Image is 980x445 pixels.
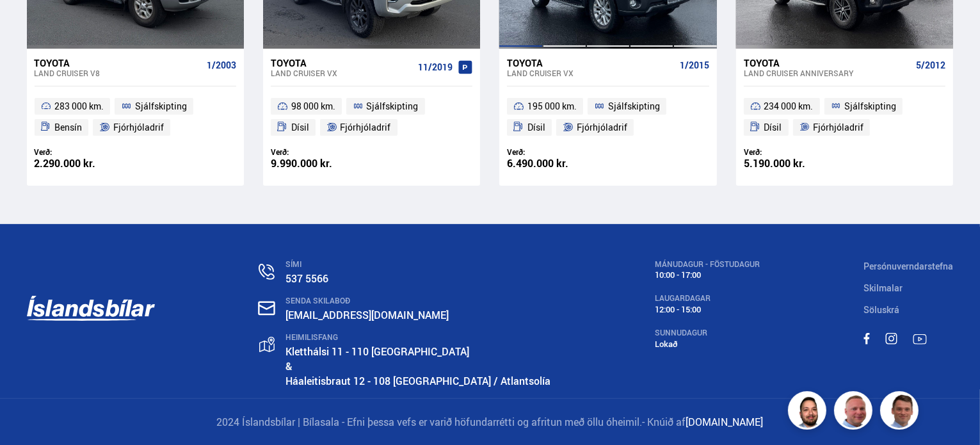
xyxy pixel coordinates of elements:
div: 10:00 - 17:00 [655,270,760,280]
a: [DOMAIN_NAME] [686,415,764,429]
div: Land Cruiser V8 [35,69,202,77]
span: 195 000 km. [527,99,577,114]
div: Toyota [35,57,202,69]
img: n0V2lOsqF3l1V2iz.svg [259,264,275,280]
span: 283 000 km. [54,99,104,114]
span: 234 000 km. [764,99,814,114]
span: 5/2012 [916,60,945,70]
img: siFngHWaQ9KaOqBr.png [836,393,874,432]
div: Land Cruiser VX [271,69,413,77]
span: Dísil [527,120,545,135]
a: Háaleitisbraut 12 - 108 [GEOGRAPHIC_DATA] / Atlantsolía [285,374,550,388]
span: - Knúið af [643,415,686,429]
div: Land Cruiser ANNIVERSARY [744,69,911,77]
a: Söluskrá [864,303,899,316]
img: nhp88E3Fdnt1Opn2.png [790,393,828,432]
a: Skilmalar [864,282,903,294]
div: Verð: [507,147,608,157]
span: Sjálfskipting [367,99,419,114]
span: Dísil [291,120,309,135]
div: SÍMI [285,260,550,269]
span: Fjórhjóladrif [113,120,164,135]
div: Land Cruiser VX [507,69,674,77]
span: 11/2019 [418,62,453,72]
div: Toyota [507,57,674,69]
div: 9.990.000 kr. [271,158,372,169]
span: Fjórhjóladrif [341,120,391,135]
div: HEIMILISFANG [285,333,550,342]
a: Toyota Land Cruiser V8 1/2003 283 000 km. Sjálfskipting Bensín Fjórhjóladrif Verð: 2.290.000 kr. [27,49,244,186]
div: Toyota [271,57,413,69]
img: nHj8e-n-aHgjukTg.svg [258,301,275,316]
div: 12:00 - 15:00 [655,305,760,314]
span: Bensín [54,120,82,135]
span: Fjórhjóladrif [577,120,627,135]
div: 5.190.000 kr. [744,158,845,169]
div: 6.490.000 kr. [507,158,608,169]
span: Sjálfskipting [135,99,187,114]
div: MÁNUDAGUR - FÖSTUDAGUR [655,260,760,269]
button: Opna LiveChat spjallviðmót [10,5,49,44]
a: Toyota Land Cruiser VX 11/2019 98 000 km. Sjálfskipting Dísil Fjórhjóladrif Verð: 9.990.000 kr. [263,49,480,186]
div: LAUGARDAGAR [655,294,760,303]
div: SUNNUDAGUR [655,328,760,337]
span: 98 000 km. [291,99,335,114]
a: Toyota Land Cruiser ANNIVERSARY 5/2012 234 000 km. Sjálfskipting Dísil Fjórhjóladrif Verð: 5.190.... [736,49,953,186]
span: Dísil [764,120,782,135]
a: Persónuverndarstefna [864,260,953,272]
span: Sjálfskipting [608,99,660,114]
a: [EMAIL_ADDRESS][DOMAIN_NAME] [285,308,449,322]
div: 2.290.000 kr. [35,158,136,169]
a: Kletthálsi 11 - 110 [GEOGRAPHIC_DATA] [285,344,469,359]
div: Verð: [35,147,136,157]
a: Toyota Land Cruiser VX 1/2015 195 000 km. Sjálfskipting Dísil Fjórhjóladrif Verð: 6.490.000 kr. [499,49,716,186]
img: gp4YpyYFnEr45R34.svg [259,337,275,353]
span: 1/2003 [207,60,236,70]
strong: & [285,359,293,373]
div: Verð: [271,147,372,157]
a: 537 5566 [285,271,328,286]
p: 2024 Íslandsbílar | Bílasala - Efni þessa vefs er varið höfundarrétti og afritun með öllu óheimil. [27,415,954,430]
img: FbJEzSuNWCJXmdc-.webp [882,393,920,432]
span: Fjórhjóladrif [813,120,864,135]
div: SENDA SKILABOÐ [285,296,550,305]
div: Toyota [744,57,911,69]
div: Verð: [744,147,845,157]
span: Sjálfskipting [844,99,896,114]
div: Lokað [655,339,760,349]
span: 1/2015 [680,60,709,70]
